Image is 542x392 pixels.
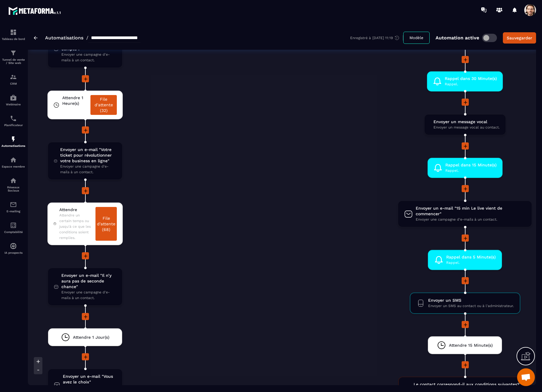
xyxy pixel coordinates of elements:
p: Planificateur [1,123,25,127]
img: logo [8,5,62,16]
img: automations [10,94,17,101]
span: Attendre [59,207,93,213]
span: Attendre 1 Heure(s) [62,95,87,106]
img: formation [10,73,17,81]
button: Sauvegarder [503,32,536,44]
span: Envoyer un message vocal au contact. [433,125,500,130]
img: automations [10,156,17,163]
p: E-mailing [1,210,25,213]
img: automations [10,242,17,250]
a: emailemailE-mailing [1,197,25,217]
a: File d'attente (32) [90,95,117,115]
p: Réseaux Sociaux [1,186,25,192]
span: Attendre 1 Jour(s) [73,335,109,340]
span: Rappel dans 30 Minute(s) [445,76,497,81]
a: schedulerschedulerPlanificateur [1,110,25,131]
span: Envoyer une campagne d'e-mails à un contact. [61,290,116,301]
a: accountantaccountantComptabilité [1,217,25,238]
span: Envoyer un e-mail "Il n’y aura pas de seconde chance" [61,273,116,290]
img: social-network [10,177,17,184]
a: formationformationTableau de bord [1,24,25,45]
img: formation [10,29,17,36]
span: Envoyer un SMS au contact ou à l'administrateur. [428,303,514,309]
img: formation [10,49,17,57]
button: Modèle [403,32,430,44]
span: Envoyer un e-mail "Vous avez le choix" [63,374,116,385]
a: Open chat [517,368,535,386]
span: Envoyer une campagne d'e-mails à un contact. [61,52,116,63]
div: Enregistré à [350,35,403,41]
img: arrow [34,36,38,40]
img: email [10,201,17,208]
p: Tunnel de vente / Site web [1,58,25,65]
p: Webinaire [1,103,25,106]
span: Rappel. [446,260,496,266]
a: automationsautomationsAutomatisations [1,131,25,152]
a: formationformationCRM [1,69,25,90]
span: Rappel dans 15 Minute(s) [445,162,497,168]
p: [DATE] 11:19 [372,36,393,40]
a: Automatisations [45,35,83,41]
span: Attendre 15 Minute(s) [449,343,493,348]
span: Rappel dans 5 Minute(s) [446,254,496,260]
div: Sauvegarder [507,35,532,41]
a: automationsautomationsEspace membre [1,152,25,173]
span: Attendre un certain temps ou jusqu'à ce que les conditions soient remplies. [59,213,93,241]
span: Envoyer une campagne d'e-mails à un contact. [416,217,526,222]
span: Envoyer un e-mail "15 min Le live vient de commencer" [416,205,526,217]
a: formationformationTunnel de vente / Site web [1,45,25,69]
img: automations [10,136,17,143]
span: Envoyer un SMS [428,298,514,303]
p: Comptabilité [1,230,25,234]
p: Tableau de bord [1,37,25,41]
p: Espace membre [1,165,25,168]
span: Envoyer une campagne d'e-mails à un contact. [60,164,116,175]
span: Rappel. [445,81,497,87]
span: Rappel. [445,168,497,173]
p: Automatisations [1,144,25,147]
p: Automation active [436,35,479,41]
span: Envoyer un message vocal [433,119,500,125]
p: CRM [1,82,25,85]
p: IA prospects [1,251,25,254]
img: scheduler [10,115,17,122]
span: / [86,35,88,41]
a: File d'attente (68) [95,207,117,241]
a: automationsautomationsWebinaire [1,90,25,110]
span: Le contact correspond-il aux conditions suivantes? [414,382,525,387]
span: Envoyer un e-mail "Votre ticket pour révolutionner votre business en ligne" [60,147,116,164]
a: social-networksocial-networkRéseaux Sociaux [1,173,25,197]
img: accountant [10,222,17,229]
